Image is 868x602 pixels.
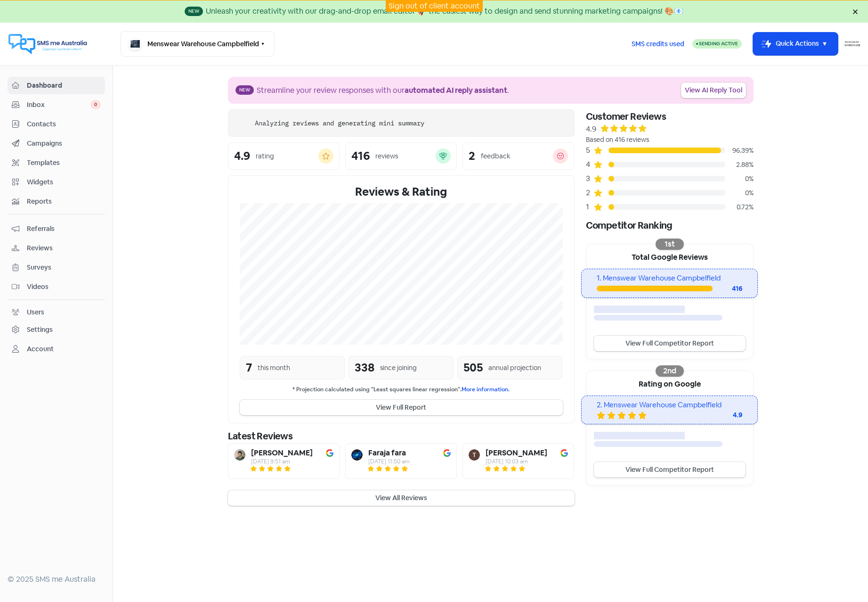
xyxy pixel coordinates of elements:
[463,359,483,376] div: 505
[240,183,563,200] div: Reviews & Rating
[586,109,754,124] div: Customer Reviews
[90,100,101,109] span: 0
[586,173,593,184] div: 3
[8,96,105,114] a: Inbox 0
[27,263,101,272] span: Surveys
[8,193,105,210] a: Reports
[624,38,692,48] a: SMS credits used
[586,201,593,213] div: 1
[8,278,105,296] a: Videos
[8,304,105,321] a: Users
[8,259,105,276] a: Surveys
[586,371,753,396] div: Rating on Google
[27,325,53,335] div: Settings
[594,336,746,351] a: View Full Competitor Report
[246,359,252,376] div: 7
[228,142,340,170] a: 4.9rating
[725,174,754,184] div: 0%
[692,38,742,49] a: Sending Active
[443,449,451,457] img: Image
[844,35,860,52] img: User
[355,359,374,376] div: 338
[27,177,101,187] span: Widgets
[368,459,410,464] div: [DATE] 11:50 am
[345,142,457,170] a: 416reviews
[235,85,254,95] span: New
[632,39,684,49] span: SMS credits used
[586,218,754,232] div: Competitor Ranking
[27,282,101,292] span: Videos
[27,224,101,234] span: Referrals
[681,82,746,98] a: View AI Reply Tool
[594,462,746,478] a: View Full Competitor Report
[8,220,105,238] a: Referrals
[656,239,684,250] div: 1st
[255,118,424,128] div: Analyzing reviews and generating mini summary
[8,321,105,338] a: Settings
[725,202,754,212] div: 0.72%
[240,385,563,394] small: * Projection calculated using "Least squares linear regression".
[8,154,105,172] a: Templates
[27,81,101,91] span: Dashboard
[8,135,105,152] a: Campaigns
[462,386,510,393] a: More information.
[586,187,593,198] div: 2
[375,151,398,161] div: reviews
[462,142,574,170] a: 2feedback
[27,119,101,129] span: Contacts
[705,410,742,420] div: 4.9
[27,139,101,148] span: Campaigns
[27,344,54,354] div: Account
[713,284,743,294] div: 416
[8,340,105,358] a: Account
[326,449,333,457] img: Image
[27,197,101,206] span: Reports
[560,449,568,457] img: Image
[351,150,370,162] div: 416
[27,100,90,110] span: Inbox
[351,449,363,461] img: Avatar
[228,490,575,506] button: View All Reviews
[486,449,547,457] b: [PERSON_NAME]
[368,449,406,457] b: Faraja fara
[481,151,510,161] div: feedback
[251,449,313,457] b: [PERSON_NAME]
[389,1,480,11] a: Sign out of client account
[234,449,245,461] img: Avatar
[121,31,275,57] button: Menswear Warehouse Campbelfield
[8,173,105,191] a: Widgets
[586,244,753,269] div: Total Google Reviews
[753,33,838,55] button: Quick Actions
[228,429,575,443] div: Latest Reviews
[8,77,105,94] a: Dashboard
[486,459,547,464] div: [DATE] 10:03 am
[656,365,684,377] div: 2nd
[380,363,417,373] div: since joining
[488,363,541,373] div: annual projection
[586,124,596,135] div: 4.9
[258,363,290,373] div: this month
[27,243,101,253] span: Reviews
[256,151,274,161] div: rating
[8,574,105,585] div: © 2025 SMS me Australia
[725,188,754,198] div: 0%
[586,135,754,145] div: Based on 416 reviews
[597,400,742,411] div: 2. Menswear Warehouse Campbelfield
[597,273,742,284] div: 1. Menswear Warehouse Campbelfield
[8,115,105,133] a: Contacts
[234,150,250,162] div: 4.9
[257,85,509,96] div: Streamline your review responses with our .
[725,146,754,156] div: 96.39%
[469,150,475,162] div: 2
[251,459,313,464] div: [DATE] 9:51 am
[699,41,738,47] span: Sending Active
[725,160,754,170] div: 2.88%
[405,85,507,95] b: automated AI reply assistant
[27,307,44,317] div: Users
[27,158,101,168] span: Templates
[8,239,105,257] a: Reviews
[469,449,480,461] img: Avatar
[240,400,563,415] button: View Full Report
[586,159,593,170] div: 4
[586,145,593,156] div: 5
